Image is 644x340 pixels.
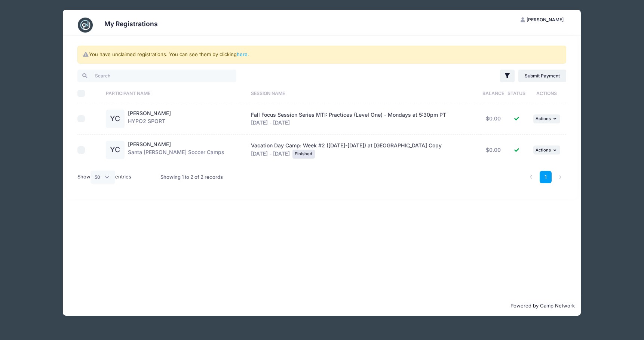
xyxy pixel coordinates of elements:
div: [DATE] - [DATE] [251,111,477,127]
th: Session Name: activate to sort column ascending [247,83,481,103]
div: [DATE] - [DATE] [251,142,477,159]
button: Actions [533,146,560,154]
td: $0.00 [481,135,506,166]
span: Actions [536,147,551,153]
label: Show entries [77,171,131,183]
div: HYPO2 SPORT [128,110,171,128]
th: Status: activate to sort column ascending [506,83,527,103]
p: Powered by Camp Network [69,302,575,310]
td: $0.00 [481,103,506,135]
img: CampNetwork [78,18,93,33]
th: Participant Name: activate to sort column ascending [102,83,248,103]
a: [PERSON_NAME] [128,141,171,147]
th: Select All [77,83,102,103]
div: Santa [PERSON_NAME] Soccer Camps [128,141,224,159]
div: YC [106,110,125,128]
a: here [237,51,248,57]
select: Showentries [91,171,115,183]
a: [PERSON_NAME] [128,110,171,116]
input: Search [77,70,236,82]
span: [PERSON_NAME] [527,17,564,22]
div: Showing 1 to 2 of 2 records [160,169,223,186]
button: Actions [533,114,560,123]
a: YC [106,147,125,153]
span: Actions [536,116,551,121]
th: Actions: activate to sort column ascending [527,83,567,103]
div: Finished [292,150,315,159]
a: Submit Payment [518,70,567,82]
a: YC [106,116,125,122]
th: Balance: activate to sort column ascending [481,83,506,103]
h3: My Registrations [104,20,158,28]
a: 1 [540,171,552,183]
span: Fall Focus Session Series MTI: Practices (Level One) - Mondays at 5:30pm PT [251,111,446,118]
button: [PERSON_NAME] [514,13,570,26]
span: Vacation Day Camp: Week #2 ([DATE]-[DATE]) at [GEOGRAPHIC_DATA] Copy [251,142,442,148]
div: You have unclaimed registrations. You can see them by clicking . [77,46,566,64]
div: YC [106,141,125,159]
